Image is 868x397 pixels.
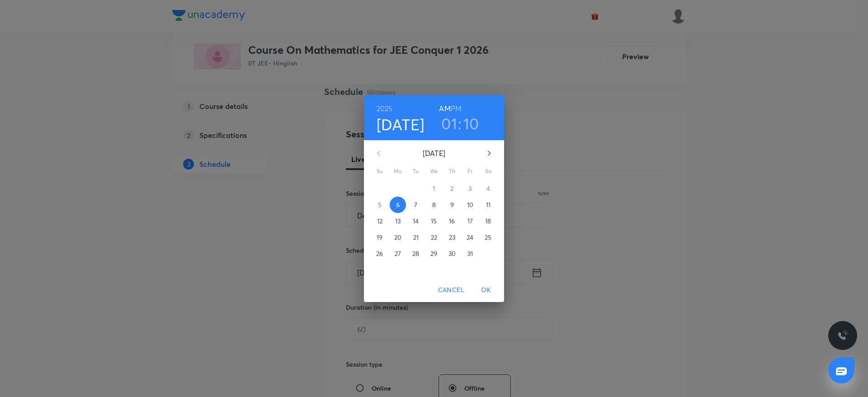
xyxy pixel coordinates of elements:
button: 10 [462,197,478,213]
p: 16 [449,217,455,226]
p: 18 [485,217,491,226]
p: 22 [431,233,437,242]
p: 23 [449,233,455,242]
p: 14 [413,217,419,226]
p: 24 [467,233,473,242]
p: 27 [395,249,401,258]
button: 20 [390,229,406,246]
p: 6 [396,200,400,209]
button: 27 [390,246,406,262]
button: 10 [463,114,479,133]
p: 30 [448,249,456,258]
button: 15 [426,213,442,229]
button: 30 [444,246,460,262]
span: Th [444,167,460,176]
p: 12 [377,217,382,226]
button: 26 [372,246,388,262]
span: Cancel [438,284,464,296]
p: 11 [486,200,491,209]
button: 2025 [377,102,393,115]
button: 28 [408,246,424,262]
button: OK [472,282,500,298]
span: Fr [462,167,478,176]
span: Tu [408,167,424,176]
button: 9 [444,197,460,213]
p: 21 [413,233,419,242]
p: 26 [376,249,383,258]
button: 31 [462,246,478,262]
p: 28 [412,249,419,258]
button: AM [439,102,450,115]
p: [DATE] [390,148,478,159]
button: 01 [441,114,457,133]
button: 6 [390,197,406,213]
p: 20 [394,233,401,242]
span: OK [475,284,497,296]
button: 19 [372,229,388,246]
button: PM [451,102,462,115]
button: 24 [462,229,478,246]
button: 18 [480,213,496,229]
p: 19 [377,233,382,242]
p: 15 [431,217,437,226]
button: 17 [462,213,478,229]
p: 31 [467,249,473,258]
p: 8 [432,200,436,209]
button: 16 [444,213,460,229]
span: Su [372,167,388,176]
p: 7 [414,200,417,209]
button: 12 [372,213,388,229]
button: 8 [426,197,442,213]
p: 13 [395,217,401,226]
button: 13 [390,213,406,229]
p: 9 [450,200,454,209]
button: 11 [480,197,496,213]
button: 29 [426,246,442,262]
p: 10 [467,200,473,209]
p: 29 [430,249,437,258]
span: Sa [480,167,496,176]
span: Mo [390,167,406,176]
button: 25 [480,229,496,246]
button: 23 [444,229,460,246]
button: [DATE] [377,115,425,134]
button: 22 [426,229,442,246]
p: 17 [467,217,473,226]
button: Cancel [434,282,468,298]
span: We [426,167,442,176]
h3: : [458,114,462,133]
button: 14 [408,213,424,229]
button: 7 [408,197,424,213]
p: 25 [485,233,491,242]
button: 21 [408,229,424,246]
